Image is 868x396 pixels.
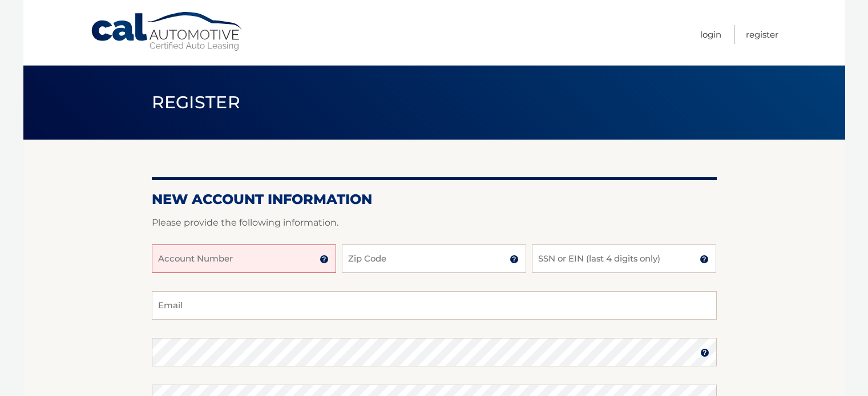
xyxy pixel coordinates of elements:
[532,244,716,273] input: SSN or EIN (last 4 digits only)
[152,215,717,231] p: Please provide the following information.
[700,348,709,357] img: tooltip.svg
[152,291,717,320] input: Email
[320,255,329,264] img: tooltip.svg
[342,244,526,273] input: Zip Code
[152,92,241,113] span: Register
[700,25,721,44] a: Login
[700,255,709,264] img: tooltip.svg
[510,255,519,264] img: tooltip.svg
[746,25,778,44] a: Register
[90,11,244,52] a: Cal Automotive
[152,244,336,273] input: Account Number
[152,191,717,208] h2: New Account Information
